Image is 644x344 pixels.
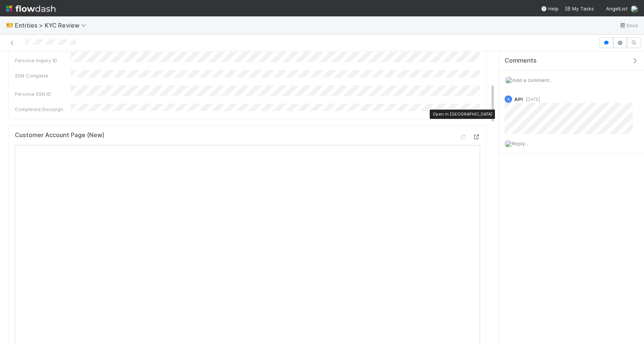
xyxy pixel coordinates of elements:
div: Help [541,5,559,12]
div: SSN Complete [15,72,71,79]
span: Add a comment... [512,77,553,83]
p: Our system was unable to verify the identity information provided. To continue with your entity v... [18,74,195,101]
div: Persona SSN ID [15,90,71,98]
span: Comments [505,57,537,64]
span: API [514,96,523,102]
span: AngelList [606,6,628,12]
img: AngelList [5,23,44,31]
div: Completed Docusign [15,105,71,113]
a: Click here to complete verification. [18,139,105,145]
a: Docs [619,21,638,30]
p: Hi [PERSON_NAME], [18,60,195,69]
img: logo-inverted-e16ddd16eac7371096b0.svg [6,2,56,15]
h5: Customer Account Page (New) [15,132,104,139]
span: 🎫 [6,22,13,28]
span: Reply... [512,141,528,146]
span: A [507,97,510,101]
div: API [505,95,512,103]
span: [DATE] [523,97,540,102]
p: We use a secure service called Alloy to collect this information. You can either upload a color s... [18,106,195,133]
img: avatar_15e6a745-65a2-4f19-9667-febcb12e2fc8.png [505,76,512,84]
p: Please reply directly to let us know when this is complete so that we can expedite your review. [18,152,195,170]
span: Entities > KYC Review [15,22,90,29]
p: Best, AngelList’s Belltower KYC Team [18,179,195,206]
a: My Tasks [565,5,594,12]
div: Persona Inquiry ID [15,57,71,64]
img: avatar_15e6a745-65a2-4f19-9667-febcb12e2fc8.png [631,5,638,13]
img: avatar_15e6a745-65a2-4f19-9667-febcb12e2fc8.png [505,140,512,148]
span: My Tasks [565,6,594,12]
